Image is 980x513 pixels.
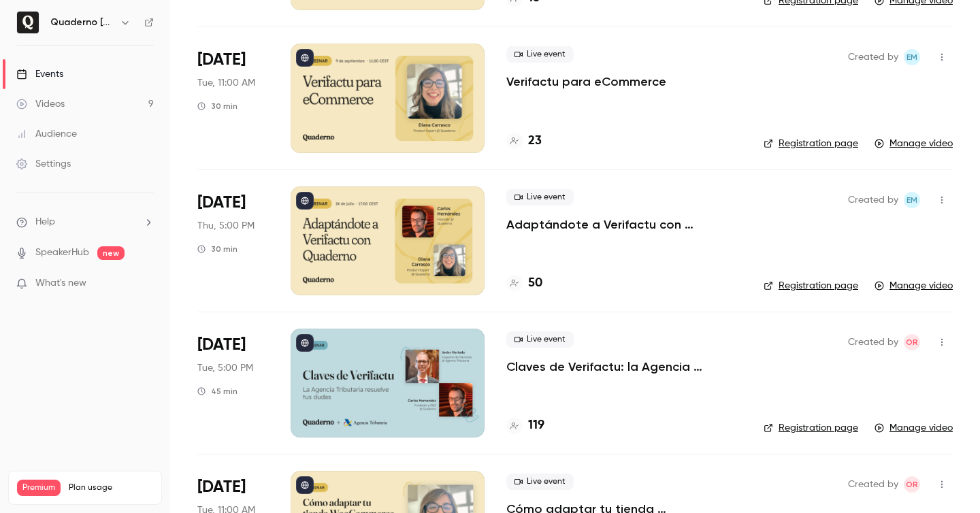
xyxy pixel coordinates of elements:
[904,192,920,208] span: Eileen McRae
[506,46,574,63] span: Live event
[764,421,858,435] a: Registration page
[848,476,898,493] span: Created by
[904,49,920,65] span: Eileen McRae
[197,44,269,152] div: Sep 9 Tue, 11:00 AM (Europe/Madrid)
[197,49,246,71] span: [DATE]
[197,76,255,90] span: Tue, 11:00 AM
[197,101,238,112] div: 30 min
[506,474,574,490] span: Live event
[906,334,918,350] span: OR
[906,49,917,65] span: EM
[35,215,55,229] span: Help
[906,476,918,493] span: OR
[17,480,61,496] span: Premium
[875,421,953,435] a: Manage video
[197,361,253,375] span: Tue, 5:00 PM
[528,132,542,150] h4: 23
[506,416,544,435] a: 119
[137,278,154,290] iframe: Noticeable Trigger
[197,186,269,295] div: Jul 24 Thu, 5:00 PM (Europe/Madrid)
[506,189,574,205] span: Live event
[506,274,542,293] a: 50
[16,127,77,141] div: Audience
[50,16,114,29] h6: Quaderno [GEOGRAPHIC_DATA]
[848,334,898,350] span: Created by
[875,279,953,293] a: Manage video
[197,219,255,233] span: Thu, 5:00 PM
[197,329,269,437] div: Jul 1 Tue, 5:00 PM (Europe/Madrid)
[904,334,920,350] span: Olivia Rose
[875,137,953,150] a: Manage video
[764,137,858,150] a: Registration page
[506,132,542,150] a: 23
[35,276,86,291] span: What's new
[197,334,246,356] span: [DATE]
[848,49,898,65] span: Created by
[904,476,920,493] span: Olivia Rose
[16,157,71,171] div: Settings
[506,216,742,233] a: Adaptándote a Verifactu con Quaderno - Office Hours
[16,215,154,229] li: help-dropdown-opener
[197,476,246,498] span: [DATE]
[197,386,238,397] div: 45 min
[35,246,89,260] a: SpeakerHub
[764,279,858,293] a: Registration page
[506,359,742,375] a: Claves de Verifactu: la Agencia Tributaria resuelve tus dudas
[528,416,544,435] h4: 119
[906,192,917,208] span: EM
[506,331,574,348] span: Live event
[848,192,898,208] span: Created by
[17,12,39,33] img: Quaderno España
[197,244,238,254] div: 30 min
[16,97,65,111] div: Videos
[197,192,246,214] span: [DATE]
[506,73,666,90] a: Verifactu para eCommerce
[69,482,153,493] span: Plan usage
[97,246,125,260] span: new
[16,67,63,81] div: Events
[528,274,542,293] h4: 50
